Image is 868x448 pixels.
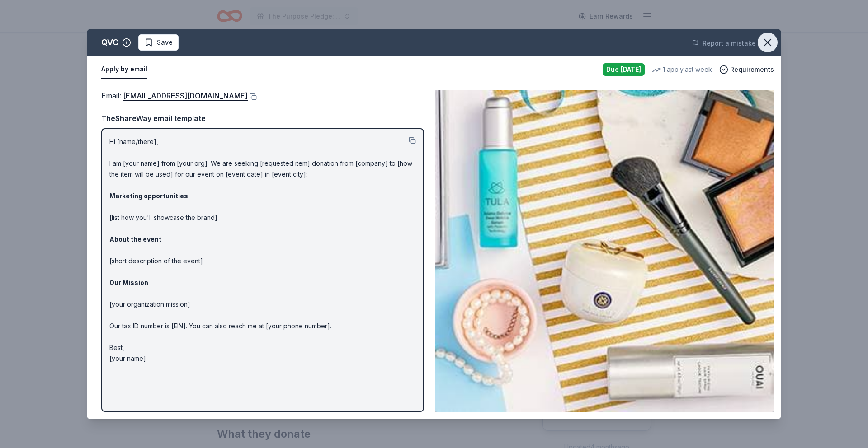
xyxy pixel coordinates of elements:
a: [EMAIL_ADDRESS][DOMAIN_NAME] [123,90,248,102]
button: Save [138,34,179,51]
p: Hi [name/there], I am [your name] from [your org]. We are seeking [requested item] donation from ... [109,136,416,364]
strong: Marketing opportunities [109,192,188,200]
span: Requirements [730,64,774,75]
strong: Our Mission [109,279,148,286]
button: Requirements [719,64,774,75]
div: QVC [101,35,118,50]
button: Report a mistake [692,38,756,49]
span: Email : [101,91,248,100]
span: Save [157,37,173,48]
div: 1 apply last week [652,64,712,75]
img: Image for QVC [435,90,774,412]
div: TheShareWay email template [101,112,424,124]
div: Due [DATE] [603,63,645,76]
button: Apply by email [101,60,147,79]
strong: About the event [109,235,161,243]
